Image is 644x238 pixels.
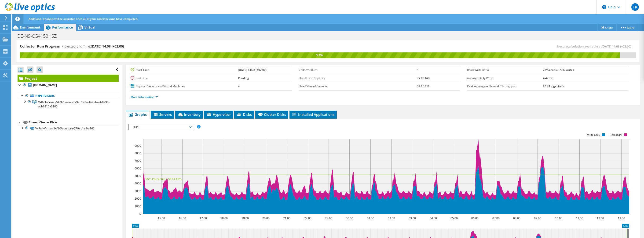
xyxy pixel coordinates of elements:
text: 6000 [135,166,141,170]
span: Installed Applications [292,112,334,117]
text: 21:00 [283,216,290,220]
text: 00:00 [346,216,353,220]
label: Used Shared Capacity [299,84,417,89]
b: 1 [417,68,419,72]
text: Read IOPS [610,133,622,136]
a: VxRail-Virtual-SAN-Cluster-779eb1e8-a162-4aa4-8e90-acb3410a3105 [18,99,119,109]
label: Physical Servers and Virtual Machines [131,84,238,89]
text: 17:00 [199,216,207,220]
b: Pending [238,76,249,80]
text: 9000 [135,144,141,148]
text: 16:00 [179,216,186,220]
b: 20.74 gigabits/s [543,84,564,88]
span: Next recalculation available at [557,44,633,48]
label: Read/Write Ratio [467,68,543,72]
text: 03:00 [408,216,416,220]
text: 0 [139,212,141,216]
span: [DATE] 14:08 (+02:00) [602,44,631,48]
text: Write IOPS [587,133,600,136]
b: 77.00 GiB [417,76,430,80]
span: VxRail-Virtual-SAN-Cluster-779eb1e8-a162-4aa4-8e90-acb3410a3105 [38,100,110,108]
a: More [616,24,638,31]
text: 18:00 [220,216,227,220]
text: 11:00 [576,216,583,220]
span: Virtual [84,25,95,29]
span: Inventory [178,112,201,117]
text: 5000 [135,174,141,178]
text: 01:00 [367,216,374,220]
span: Cluster Disks [258,112,286,117]
span: IOPS [131,124,191,130]
text: 04:00 [429,216,437,220]
h1: DE-NS-CG4153HSZ [15,33,64,39]
a: [DOMAIN_NAME] [18,82,119,88]
label: Used Local Capacity [299,76,417,81]
text: 10:00 [555,216,562,220]
text: 09:00 [534,216,541,220]
label: End Time [131,76,238,81]
text: 23:00 [325,216,332,220]
a: More Information [131,95,158,99]
text: 4000 [135,181,141,185]
span: [DATE] 14:08 (+02:00) [91,44,124,48]
text: 7000 [135,159,141,163]
b: [DATE] 14:08 (+02:00) [238,68,267,72]
label: Average Daily Write [467,76,543,81]
label: Start Time [131,68,238,72]
text: 15:00 [157,216,165,220]
text: 06:00 [471,216,478,220]
text: 8000 [135,151,141,155]
div: 97% [20,52,620,58]
text: 12:00 [596,216,604,220]
a: Project [18,75,119,82]
span: Performance [52,25,73,29]
text: 95th Percentile = 5173 IOPS [146,177,182,181]
label: Collector Runs [299,68,417,72]
span: Additional analysis will be available once all of your collector runs have completed. [29,17,138,21]
text: 07:00 [492,216,499,220]
span: Graphs [128,112,147,117]
text: 13:00 [618,216,625,220]
text: 05:00 [450,216,457,220]
h4: Projected End Time: [62,44,124,49]
span: Hypervisor [206,112,231,117]
span: Environment [20,25,40,29]
a: Hypervisors [18,93,119,99]
svg: \n [602,5,606,9]
text: 19:00 [241,216,249,220]
span: Servers [153,112,172,117]
b: 4 [238,84,240,88]
text: 2000 [135,197,141,201]
div: Shared Cluster Disks [29,120,119,125]
b: 39.26 TiB [417,84,429,88]
text: 22:00 [304,216,311,220]
b: 4.47 TiB [543,76,553,80]
b: 27% reads / 73% writes [543,68,574,72]
text: 08:00 [513,216,520,220]
a: VxRail-Virtual-SAN-Datastore-779eb1e8-a162 [18,125,119,131]
text: 20:00 [262,216,269,220]
text: 02:00 [388,216,395,220]
span: TK [631,3,639,11]
text: 1000 [135,204,141,208]
label: Peak Aggregate Network Throughput [467,84,543,89]
span: Disks [237,112,252,117]
a: Share [597,24,617,31]
b: [DOMAIN_NAME] [33,83,57,87]
text: 3000 [135,189,141,193]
